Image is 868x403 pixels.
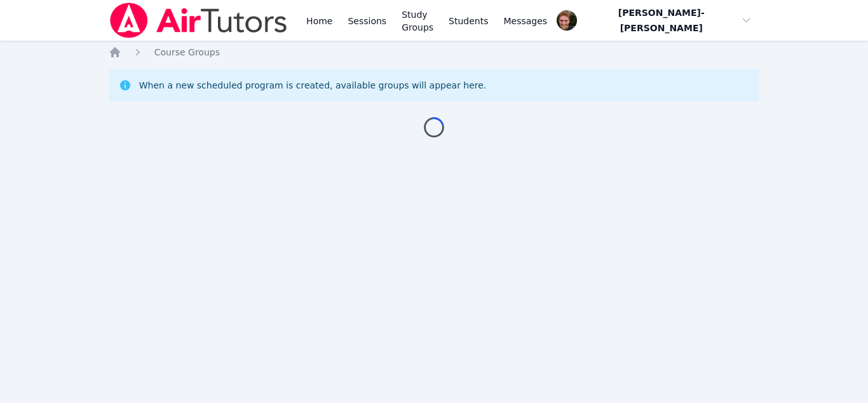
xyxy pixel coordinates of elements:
[504,15,548,27] span: Messages
[139,79,487,92] div: When a new scheduled program is created, available groups will appear here.
[109,3,288,38] img: Air Tutors
[109,46,760,59] nav: Breadcrumb
[154,47,220,57] span: Course Groups
[154,46,220,59] a: Course Groups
